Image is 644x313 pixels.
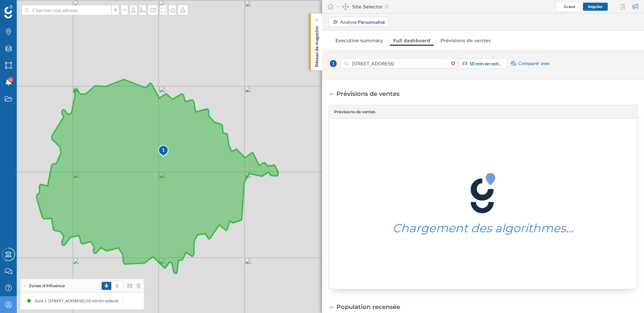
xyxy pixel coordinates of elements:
[437,35,494,46] a: Prévisions de ventes
[337,3,389,10] div: Site Selector
[336,89,399,98] div: Prévisions de ventes
[329,59,338,68] span: 1
[118,298,205,304] div: Zone 1. [STREET_ADDRESS] (10 min En voiture)
[158,147,169,153] div: 1
[392,222,574,235] h1: Chargement des algorithmes…
[564,4,575,9] span: Grand
[334,109,375,115] div: Prévisions de ventes
[340,18,385,25] div: Analyse:
[332,35,386,46] a: Executive summary
[30,298,118,304] div: Zone 1. [STREET_ADDRESS] (10 min En voiture)
[390,35,434,46] a: Full dashboard
[158,145,169,158] img: pois-map-marker.svg
[158,145,168,157] div: 1
[10,76,12,83] span: 1
[588,4,603,9] span: Régulier
[29,283,65,289] span: Zones d'influence
[518,60,550,67] span: Comparer avec
[358,19,385,25] strong: Personnalisé
[4,5,13,18] img: Logo Geoblink
[336,303,400,311] div: Population recensée
[469,61,506,66] strong: 10 min en voiture
[13,5,46,11] span: Assistance
[313,23,320,67] p: Réseau de magasins
[342,3,349,10] img: dashboards-manager.svg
